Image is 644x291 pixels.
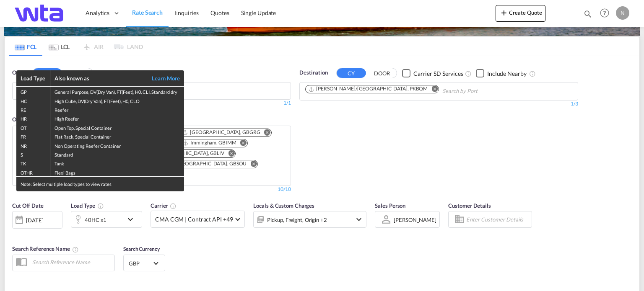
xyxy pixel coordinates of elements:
td: General Purpose, DV(Dry Van), FT(Feet), H0, CLI, Standard dry [50,87,184,96]
td: High Reefer [50,113,184,122]
td: HR [16,113,50,122]
td: Flat Rack, Special Container [50,131,184,140]
td: HC [16,96,50,105]
div: Also known as [55,75,143,82]
td: RE [16,105,50,113]
td: FR [16,131,50,140]
th: Load Type [16,70,50,87]
td: GP [16,87,50,96]
div: Note: Select multiple load types to view rates [16,177,184,191]
td: Standard [50,149,184,158]
td: Open Top, Special Container [50,123,184,131]
td: High Cube, DV(Dry Van), FT(Feet), H0, CLO [50,96,184,105]
td: TK [16,158,50,167]
td: Flexi Bags [50,167,184,177]
td: OT [16,123,50,131]
a: Learn More [142,75,180,82]
td: OTHR [16,167,50,177]
td: S [16,149,50,158]
td: Tank [50,158,184,167]
td: NR [16,141,50,149]
td: Reefer [50,105,184,113]
td: Non Operating Reefer Container [50,141,184,149]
